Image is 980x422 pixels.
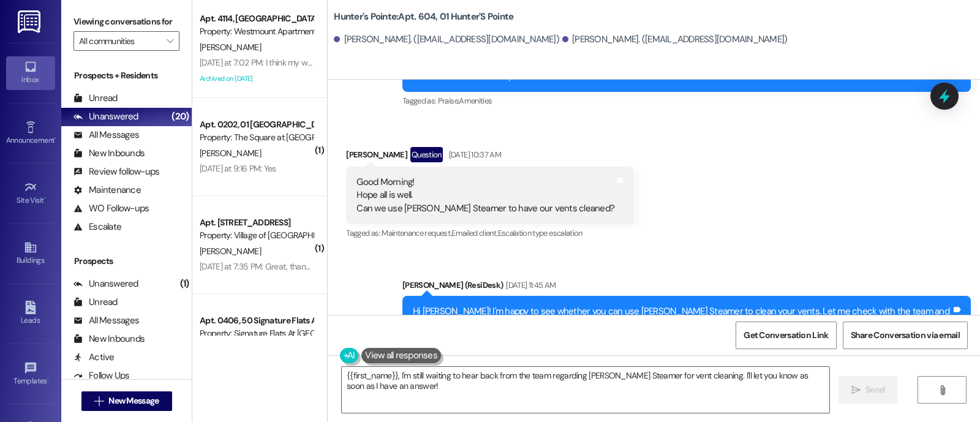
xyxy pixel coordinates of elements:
span: Maintenance request , [382,228,451,238]
a: Buildings [6,237,55,270]
button: Get Conversation Link [736,322,836,349]
div: All Messages [73,314,139,327]
span: Escalation type escalation [498,228,582,238]
span: Send [865,383,884,396]
a: Inbox [6,56,55,89]
div: Apt. 4114, [GEOGRAPHIC_DATA] Homes [200,12,313,25]
div: Maintenance [73,184,141,197]
div: [PERSON_NAME] (ResiDesk) [402,279,971,296]
div: Tagged as: [402,92,971,110]
div: New Inbounds [73,147,145,160]
div: Unanswered [73,277,138,290]
span: Get Conversation Link [744,329,828,342]
div: Prospects + Residents [61,69,192,82]
label: Viewing conversations for [73,12,179,31]
div: Tagged as: [346,224,634,242]
input: All communities [79,31,160,51]
i:  [851,385,861,395]
div: Escalate [73,220,121,233]
div: Property: Westmount Apartments [200,25,313,38]
span: • [55,134,56,143]
a: Site Visit • [6,177,55,210]
div: Active [73,351,115,364]
button: Share Conversation via email [843,322,968,349]
i:  [94,396,104,406]
span: • [47,375,49,383]
span: [PERSON_NAME] [200,148,261,159]
div: Good Morning! Hope all is well. Can we use [PERSON_NAME] Steamer to have our vents cleaned? [356,176,614,215]
button: Send [839,376,898,404]
i:  [167,36,173,46]
div: Hi [PERSON_NAME]! I'm happy to see whether you can use [PERSON_NAME] Steamer to clean your vents.... [413,305,951,331]
a: Leads [6,297,55,330]
span: Amenities [459,96,492,106]
div: Review follow-ups [73,165,159,178]
img: ResiDesk Logo [18,10,43,33]
div: Property: The Square at [GEOGRAPHIC_DATA] [200,131,313,144]
a: Templates • [6,358,55,391]
span: Share Conversation via email [851,329,960,342]
div: Apt. [STREET_ADDRESS] [200,216,313,229]
div: Property: Signature Flats At [GEOGRAPHIC_DATA] [200,327,313,340]
b: Hunter's Pointe: Apt. 604, 01 Hunter'S Pointe [334,10,513,23]
div: [DATE] at 9:16 PM: Yes [200,163,276,174]
span: New Message [108,394,159,407]
div: [DATE] at 7:02 PM: I think my wife [DATE] are going to put a new dishwasher in [200,57,473,68]
div: Archived on [DATE] [198,71,314,86]
button: New Message [81,391,172,411]
div: New Inbounds [73,333,145,345]
div: Unread [73,92,118,105]
div: Unread [73,296,118,309]
div: [DATE] at 7:35 PM: Great, thank you [200,261,325,272]
div: Unanswered [73,110,138,123]
div: [PERSON_NAME]. ([EMAIL_ADDRESS][DOMAIN_NAME]) [334,33,559,46]
span: [PERSON_NAME] [200,246,261,257]
div: Question [410,147,443,162]
div: [DATE] 11:45 AM [503,279,556,292]
span: [PERSON_NAME] [200,42,261,53]
span: Praise , [438,96,459,106]
div: Property: Village of [GEOGRAPHIC_DATA] [200,229,313,242]
div: [PERSON_NAME]. ([EMAIL_ADDRESS][DOMAIN_NAME]) [562,33,788,46]
span: Emailed client , [451,228,497,238]
div: All Messages [73,129,139,141]
div: Apt. 0202, 01 [GEOGRAPHIC_DATA] [200,118,313,131]
div: WO Follow-ups [73,202,149,215]
textarea: {{first_name}}, I'm still waiting to hear back from the team regarding [PERSON_NAME] Steamer for ... [342,367,829,413]
div: (20) [168,107,192,126]
span: • [44,194,46,203]
div: Prospects [61,255,192,268]
div: [PERSON_NAME] [346,147,634,167]
i:  [938,385,947,395]
div: (1) [177,274,192,293]
div: [DATE] 10:37 AM [446,148,501,161]
div: Apt. 0406, 50 Signature Flats At [GEOGRAPHIC_DATA] [200,314,313,327]
div: Follow Ups [73,369,130,382]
